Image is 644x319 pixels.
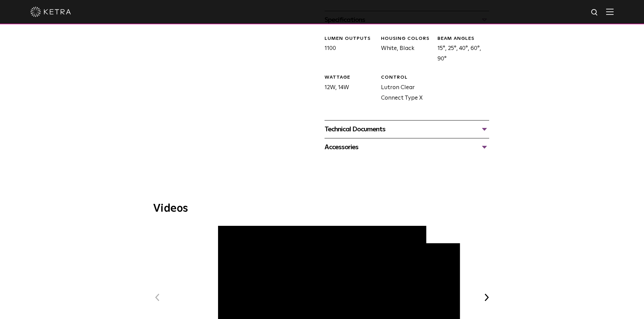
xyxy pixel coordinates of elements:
div: BEAM ANGLES [437,35,489,42]
div: WATTAGE [325,74,376,81]
button: Next [482,293,491,302]
div: 15°, 25°, 40°, 60°, 90° [432,35,489,64]
button: Previous [153,293,162,302]
div: LUMEN OUTPUTS [325,35,376,42]
div: Accessories [325,142,489,153]
h3: Videos [153,203,491,214]
img: Hamburger%20Nav.svg [606,8,614,15]
img: ketra-logo-2019-white [30,7,71,17]
img: search icon [591,8,599,17]
div: 12W, 14W [319,74,376,103]
div: Technical Documents [325,124,489,135]
div: CONTROL [381,74,432,81]
div: 1100 [319,35,376,64]
div: Lutron Clear Connect Type X [376,74,432,103]
div: White, Black [376,35,432,64]
div: HOUSING COLORS [381,35,432,42]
